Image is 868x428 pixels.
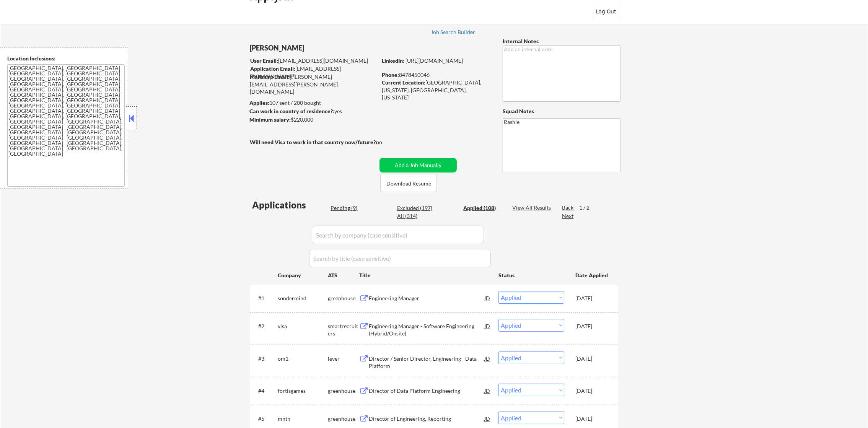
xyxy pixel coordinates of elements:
[258,355,272,363] div: #3
[258,387,272,395] div: #4
[484,352,491,365] div: JD
[331,204,369,212] div: Pending (9)
[250,139,377,145] strong: Will need Visa to work in that country now/future?:
[249,99,269,106] strong: Applies:
[250,43,407,53] div: [PERSON_NAME]
[562,212,574,220] div: Next
[278,355,328,363] div: om1
[249,116,291,123] strong: Minimum salary:
[250,73,290,80] strong: Mailslurp Email:
[382,71,490,79] div: 8478450046
[250,65,295,72] strong: Application Email:
[250,65,377,80] div: [EMAIL_ADDRESS][DOMAIN_NAME]
[328,272,359,279] div: ATS
[249,107,375,115] div: yes
[380,175,437,192] button: Download Resume
[252,200,328,210] div: Applications
[328,355,359,363] div: lever
[249,108,334,114] strong: Can work in country of residence?:
[562,204,574,212] div: Back
[258,295,272,302] div: #1
[278,272,328,279] div: Company
[382,79,490,101] div: [GEOGRAPHIC_DATA], [US_STATE], [GEOGRAPHIC_DATA], [US_STATE]
[382,72,399,78] strong: Phone:
[484,291,491,305] div: JD
[406,57,463,64] a: [URL][DOMAIN_NAME]
[249,116,377,124] div: $220,000
[382,79,425,86] strong: Current Location:
[258,322,272,330] div: #2
[503,107,620,115] div: Squad Notes
[463,204,502,212] div: Applied (108)
[484,319,491,333] div: JD
[369,295,484,302] div: Engineering Manager
[278,295,328,302] div: sondermind
[369,415,484,423] div: Director of Engineering, Reporting
[250,57,377,65] div: [EMAIL_ADDRESS][DOMAIN_NAME]
[397,212,435,220] div: All (314)
[328,322,359,337] div: smartrecruiters
[575,295,609,302] div: [DATE]
[512,204,553,212] div: View All Results
[575,387,609,395] div: [DATE]
[312,226,484,244] input: Search by company (case sensitive)
[575,355,609,363] div: [DATE]
[328,387,359,395] div: greenhouse
[359,272,491,279] div: Title
[575,272,609,279] div: Date Applied
[309,249,491,267] input: Search by title (case sensitive)
[369,322,484,337] div: Engineering Manager - Software Engineering (Hybrid/Onsite)
[376,138,398,146] div: no
[484,384,491,397] div: JD
[7,55,125,62] div: Location Inclusions:
[575,322,609,330] div: [DATE]
[249,99,377,107] div: 107 sent / 200 bought
[431,29,476,35] div: Job Search Builder
[369,387,484,395] div: Director of Data Platform Engineering
[382,57,404,64] strong: LinkedIn:
[484,412,491,425] div: JD
[328,415,359,423] div: greenhouse
[278,415,328,423] div: mntn
[278,387,328,395] div: fortisgames
[379,158,457,173] button: Add a Job Manually
[397,204,435,212] div: Excluded (197)
[503,37,620,45] div: Internal Notes
[328,295,359,302] div: greenhouse
[575,415,609,423] div: [DATE]
[278,322,328,330] div: visa
[250,73,377,96] div: [PERSON_NAME][EMAIL_ADDRESS][PERSON_NAME][DOMAIN_NAME]
[591,4,621,19] button: Log Out
[369,355,484,370] div: Director / Senior Director, Engineering - Data Platform
[579,204,597,212] div: 1 / 2
[498,268,564,282] div: Status
[431,29,476,37] a: Job Search Builder
[250,57,278,64] strong: User Email:
[258,415,272,423] div: #5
